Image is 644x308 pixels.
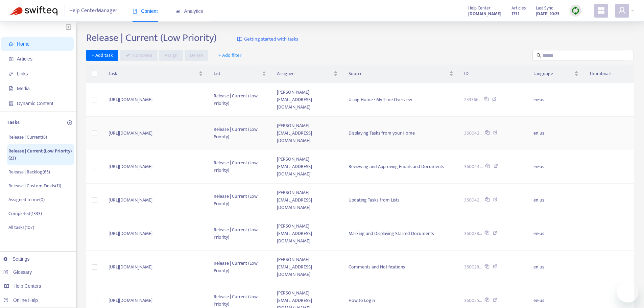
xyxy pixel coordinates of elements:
[528,217,584,251] td: en-us
[9,56,14,61] span: account-book
[571,6,580,15] img: sync.dc5367851b00ba804db3.png
[277,70,332,77] span: Assignee
[349,230,434,237] span: Marking and Displaying Starred Documents
[271,65,343,83] th: Assignee
[3,298,38,303] a: Online Help
[175,8,203,14] span: Analytics
[618,6,626,15] span: user
[343,65,459,83] th: Source
[17,71,28,76] span: Links
[103,184,208,217] td: [URL][DOMAIN_NAME]
[8,224,34,231] p: All tasks ( 107 )
[349,263,405,271] span: Comments and Notifications
[185,50,208,61] button: Delete
[597,6,605,15] span: appstore
[7,119,20,127] p: Tasks
[109,70,197,77] span: Task
[9,101,14,106] span: container
[464,230,482,237] span: 360038...
[208,251,271,284] td: Release | Current (Low Priority)
[8,147,73,162] p: Release | Current (Low Priority) ( 23 )
[533,70,573,77] span: Language
[103,251,208,284] td: [URL][DOMAIN_NAME]
[103,83,208,117] td: [URL][DOMAIN_NAME]
[584,65,634,83] th: Thumbnail
[464,96,481,103] span: 233366...
[3,256,30,262] a: Settings
[8,210,42,217] p: Completed ( 1333 )
[511,10,519,18] strong: 1731
[17,41,29,47] span: Home
[536,53,541,58] span: search
[536,10,559,18] strong: [DATE] 10:25
[464,263,482,271] span: 360028...
[528,117,584,150] td: en-us
[528,251,584,284] td: en-us
[468,10,501,18] strong: [DOMAIN_NAME]
[244,35,298,43] span: Getting started with tasks
[17,101,53,106] span: Dynamic Content
[218,51,242,60] span: + Add filter
[86,32,217,44] h2: Release | Current (Low Priority)
[17,56,32,62] span: Articles
[8,196,45,203] p: Assigned to me ( 0 )
[464,163,483,170] span: 360044...
[120,50,158,61] button: Complete
[464,196,482,204] span: 360042...
[468,10,501,18] a: [DOMAIN_NAME]
[10,6,57,16] img: Swifteq
[511,4,526,12] span: Articles
[69,4,117,17] span: Help Center Manager
[349,129,415,137] span: Displaying Tasks from your Home
[237,32,298,47] a: Getting started with tasks
[271,150,343,184] td: [PERSON_NAME][EMAIL_ADDRESS][DOMAIN_NAME]
[349,163,444,170] span: Reviewing and Approving Emails and Documents
[17,86,30,91] span: Media
[464,129,482,137] span: 360042...
[528,184,584,217] td: en-us
[9,42,14,46] span: home
[349,96,412,103] span: Using Home - My Time Overview
[14,283,41,289] span: Help Centers
[103,117,208,150] td: [URL][DOMAIN_NAME]
[208,184,271,217] td: Release | Current (Low Priority)
[133,9,137,14] span: book
[271,83,343,117] td: [PERSON_NAME][EMAIL_ADDRESS][DOMAIN_NAME]
[271,217,343,251] td: [PERSON_NAME][EMAIL_ADDRESS][DOMAIN_NAME]
[8,168,50,175] p: Release | Backlog ( 65 )
[8,182,61,189] p: Release | Custom Fields ( 11 )
[237,37,242,42] img: image-link
[459,65,528,83] th: ID
[86,50,118,61] button: + Add task
[528,65,584,83] th: Language
[208,65,271,83] th: List
[103,65,208,83] th: Task
[133,8,158,14] span: Content
[3,269,32,275] a: Glossary
[103,150,208,184] td: [URL][DOMAIN_NAME]
[67,120,72,125] span: plus-circle
[528,150,584,184] td: en-us
[617,281,639,303] iframe: Button to launch messaging window
[175,9,180,14] span: area-chart
[214,70,261,77] span: List
[349,70,448,77] span: Source
[349,297,375,304] span: How to Login
[208,83,271,117] td: Release | Current (Low Priority)
[271,117,343,150] td: [PERSON_NAME][EMAIL_ADDRESS][DOMAIN_NAME]
[92,52,113,59] span: + Add task
[208,117,271,150] td: Release | Current (Low Priority)
[208,150,271,184] td: Release | Current (Low Priority)
[468,4,491,12] span: Help Center
[464,297,482,304] span: 360025...
[528,83,584,117] td: en-us
[9,71,14,76] span: link
[103,217,208,251] td: [URL][DOMAIN_NAME]
[271,184,343,217] td: [PERSON_NAME][EMAIL_ADDRESS][DOMAIN_NAME]
[536,4,553,12] span: Last Sync
[208,217,271,251] td: Release | Current (Low Priority)
[159,50,183,61] button: Assign
[271,251,343,284] td: [PERSON_NAME][EMAIL_ADDRESS][DOMAIN_NAME]
[9,86,14,91] span: file-image
[8,134,47,141] p: Release | Current ( 8 )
